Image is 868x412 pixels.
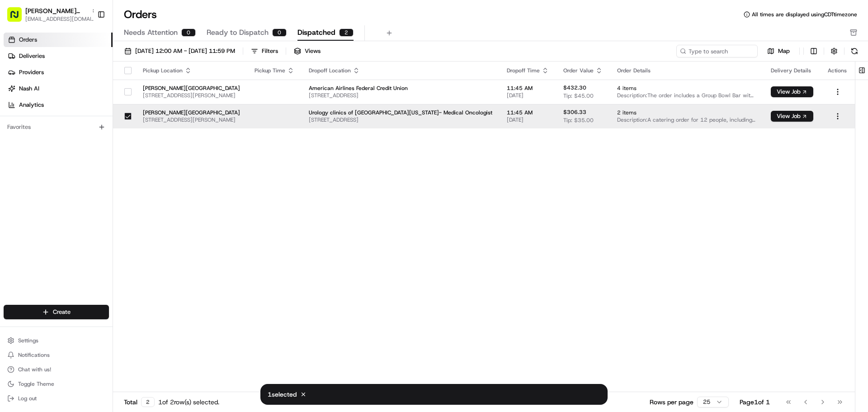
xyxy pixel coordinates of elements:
button: Chat with us! [4,363,109,376]
button: Map [761,46,796,57]
div: Start new chat [41,86,148,95]
a: 📗Knowledge Base [5,199,73,215]
span: $306.33 [563,109,586,116]
span: Nash AI [19,85,39,93]
span: All times are displayed using CDT timezone [752,11,857,18]
img: Snider Plaza [9,156,24,170]
span: [STREET_ADDRESS] [309,116,492,123]
a: Orders [4,33,113,47]
div: Order Details [617,67,756,74]
span: Log out [18,395,37,402]
span: [PERSON_NAME][GEOGRAPHIC_DATA] [28,165,123,172]
span: 2 items [617,109,756,116]
button: [DATE] 12:00 AM - [DATE] 11:59 PM [120,45,239,57]
span: Views [305,47,321,55]
div: Order Value [563,67,603,74]
span: Pylon [90,224,109,231]
div: 📗 [9,203,16,210]
button: Log out [4,392,109,405]
span: 11:45 AM [507,109,549,116]
span: Toggle Theme [18,380,54,388]
h1: Orders [124,7,157,22]
span: American Airlines Federal Credit Union [309,85,492,92]
span: Notifications [18,351,50,359]
span: API Documentation [85,202,145,211]
button: [EMAIL_ADDRESS][DOMAIN_NAME] [25,15,98,23]
button: Settings [4,334,109,347]
span: Tip: $35.00 [563,117,594,124]
a: Nash AI [4,81,113,96]
span: [STREET_ADDRESS][PERSON_NAME] [143,116,240,123]
button: [PERSON_NAME][GEOGRAPHIC_DATA][EMAIL_ADDRESS][DOMAIN_NAME] [4,4,94,25]
span: [STREET_ADDRESS] [309,92,492,99]
span: 4 items [617,85,756,92]
div: Delivery Details [771,67,813,74]
span: Providers [19,68,44,76]
span: Map [778,47,790,55]
span: 11:45 AM [507,85,549,92]
button: Notifications [4,349,109,361]
span: [DATE] [130,165,148,172]
span: Deliveries [19,52,45,60]
img: Nash [9,9,27,27]
span: [DATE] [507,92,549,99]
input: Type to search [676,45,758,57]
div: Dropoff Time [507,67,549,74]
button: [PERSON_NAME][GEOGRAPHIC_DATA] [25,6,88,15]
div: 1 of 2 row(s) selected. [158,398,219,407]
div: Total [124,397,155,407]
a: Powered byPylon [64,224,109,231]
span: [PERSON_NAME] [28,140,73,147]
img: 1736555255976-a54dd68f-1ca7-489b-9aae-adbdc363a1c4 [9,86,25,103]
a: Deliveries [4,49,113,63]
span: [DATE] [507,116,549,123]
div: We're available if you need us! [41,95,124,103]
div: Past conversations [9,118,61,125]
span: [PERSON_NAME][GEOGRAPHIC_DATA] [143,85,240,92]
a: View Job [771,113,813,120]
span: Dispatched [297,27,335,38]
div: 0 [181,28,196,37]
p: Welcome 👋 [9,36,165,51]
span: • [125,165,128,172]
div: 2 [141,397,155,407]
button: Start new chat [154,89,165,100]
span: Needs Attention [124,27,178,38]
span: Description: The order includes a Group Bowl Bar with Grilled Chicken, a Group Bowl Bar with Gril... [617,92,756,99]
span: Tip: $45.00 [563,92,594,99]
div: Dropoff Location [309,67,492,74]
img: 4920774857489_3d7f54699973ba98c624_72.jpg [19,86,35,103]
span: • [75,140,78,147]
span: Chat with us! [18,366,51,373]
div: Pickup Location [143,67,240,74]
span: Ready to Dispatch [207,27,269,38]
span: Create [53,308,71,316]
span: Description: A catering order for 12 people, including a Group Bowl Bar with grilled chicken, var... [617,116,756,123]
div: 💻 [76,203,84,210]
span: [DATE] 12:00 AM - [DATE] 11:59 PM [135,47,235,55]
a: View Job [771,88,813,95]
img: 1736555255976-a54dd68f-1ca7-489b-9aae-adbdc363a1c4 [18,141,25,148]
div: Pickup Time [255,67,294,74]
a: 💻API Documentation [73,199,149,215]
button: View Job [771,111,813,122]
img: Grace Nketiah [9,132,24,146]
span: [STREET_ADDRESS][PERSON_NAME] [143,92,240,99]
span: Settings [18,337,38,344]
button: Toggle Theme [4,378,109,390]
button: View Job [771,86,813,97]
div: Filters [262,47,278,55]
p: Rows per page [650,398,693,407]
button: Views [290,45,325,57]
div: Favorites [4,120,109,134]
button: Create [4,305,109,319]
span: Knowledge Base [18,202,69,211]
div: Page 1 of 1 [740,398,770,407]
div: Actions [828,67,848,74]
p: 1 selected [268,390,297,399]
span: Urology clinics of [GEOGRAPHIC_DATA][US_STATE]- Medical Oncologist [309,109,492,116]
span: [PERSON_NAME][GEOGRAPHIC_DATA] [143,109,240,116]
span: $432.30 [563,84,586,91]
